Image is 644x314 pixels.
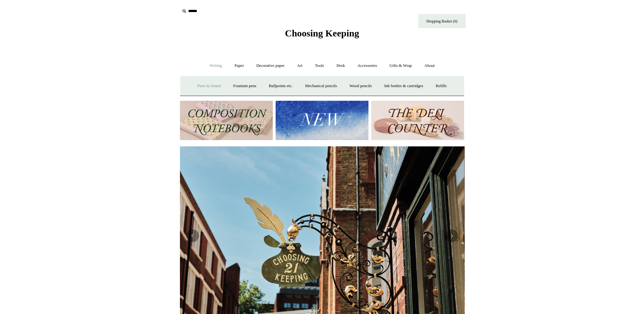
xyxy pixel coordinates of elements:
[251,57,290,74] a: Decorative paper
[291,57,308,74] a: Art
[192,78,226,94] a: Pens by brand
[331,57,351,74] a: Desk
[418,57,440,74] a: About
[299,78,343,94] a: Mechanical pencils
[204,57,228,74] a: Writing
[430,78,452,94] a: Refills
[379,78,429,94] a: Ink bottles & cartridges
[285,33,359,37] a: Choosing Keeping
[384,57,418,74] a: Gifts & Wrap
[418,14,466,28] a: Shopping Basket (0)
[229,57,250,74] a: Paper
[263,78,298,94] a: Ballpoints etc.
[445,229,458,242] button: Next
[309,57,330,74] a: Tools
[276,101,368,140] img: New.jpg__PID:f73bdf93-380a-4a35-bcfe-7823039498e1
[371,101,464,140] img: The Deli Counter
[285,28,359,38] span: Choosing Keeping
[352,57,383,74] a: Accessories
[186,229,199,242] button: Previous
[180,101,273,140] img: 202302 Composition ledgers.jpg__PID:69722ee6-fa44-49dd-a067-31375e5d54ec
[344,78,378,94] a: Wood pencils
[227,78,262,94] a: Fountain pens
